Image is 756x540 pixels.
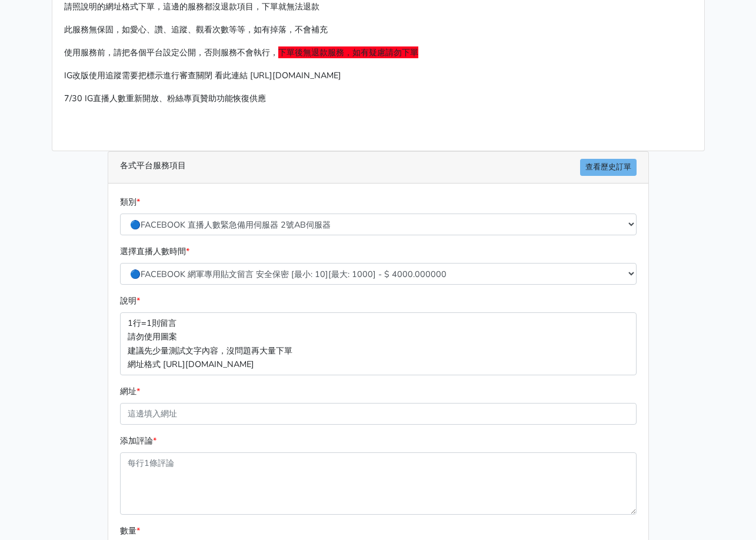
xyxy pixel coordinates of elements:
[64,23,692,36] p: 此服務無保固，如愛心、讚、追蹤、觀看次數等等，如有掉落，不會補充
[278,46,418,58] span: 下單後無退款服務，如有疑慮請勿下單
[120,434,156,448] label: 添加評論
[64,69,692,82] p: IG改版使用追蹤需要把標示進行審查關閉 看此連結 [URL][DOMAIN_NAME]
[120,385,140,398] label: 網址
[120,312,637,375] p: 1行=1則留言 請勿使用圖案 建議先少量測試文字內容，沒問題再大量下單 網址格式 [URL][DOMAIN_NAME]
[64,92,692,105] p: 7/30 IG直播人數重新開放、粉絲專頁贊助功能恢復供應
[64,46,692,59] p: 使用服務前，請把各個平台設定公開，否則服務不會執行，
[120,195,140,209] label: 類別
[120,524,140,538] label: 數量
[120,294,140,308] label: 說明
[120,403,637,425] input: 這邊填入網址
[120,245,189,258] label: 選擇直播人數時間
[108,152,648,184] div: 各式平台服務項目
[580,159,637,176] a: 查看歷史訂單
